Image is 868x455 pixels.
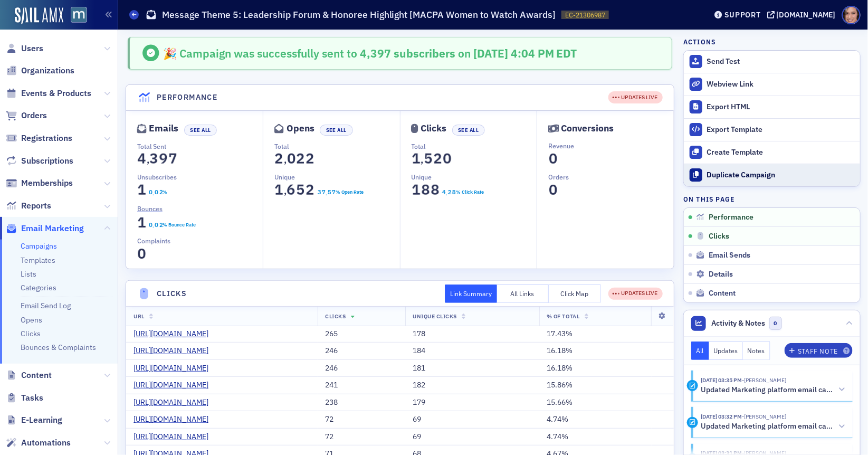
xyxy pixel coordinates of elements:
section: 1 [137,184,147,196]
section: 1,520 [412,153,452,165]
span: Users [21,43,43,54]
span: 0 [154,220,159,230]
a: Email Marketing [6,223,84,234]
span: 4,397 subscribers [357,46,455,61]
a: Bounces [137,204,170,213]
button: Updates [709,342,743,360]
p: Unsubscribes [137,172,263,182]
div: Opens [287,126,314,131]
div: % Open Rate [336,188,364,196]
p: Total [274,141,399,151]
span: Details [709,270,733,279]
span: Tasks [21,392,43,404]
span: Orders [21,110,47,121]
a: Reports [6,200,51,212]
div: % Bounce Rate [163,221,196,229]
div: Send Test [707,57,855,67]
span: 2 [272,149,287,168]
a: Create Template [684,141,860,164]
span: Activity & Notes [712,318,766,329]
span: Registrations [21,132,72,144]
section: 0.02 [149,188,163,196]
span: 8 [451,187,456,197]
a: Tasks [6,392,43,404]
span: 7 [331,187,336,197]
span: 0 [769,317,783,330]
section: 4,397 [137,153,178,165]
span: 5 [294,181,308,199]
div: 181 [413,364,532,373]
div: % [163,188,168,196]
span: 6 [284,181,299,199]
div: Activity [687,380,698,391]
button: See All [184,125,217,136]
div: 246 [325,364,398,373]
p: Total Sent [137,141,263,151]
time: 9/15/2025 03:32 PM [701,413,742,420]
span: Performance [709,213,753,222]
span: , [284,184,287,198]
section: 0 [137,248,147,260]
a: [URL][DOMAIN_NAME] [133,346,216,356]
button: Staff Note [785,343,853,358]
button: See All [320,125,352,136]
a: Clicks [21,329,41,338]
span: , [284,153,287,167]
a: Organizations [6,65,74,77]
span: Email Marketing [21,223,84,234]
section: 188 [412,184,440,196]
div: Clicks [421,126,446,131]
span: 1 [409,181,423,199]
a: [URL][DOMAIN_NAME] [133,432,216,442]
a: Bounces & Complaints [21,343,96,352]
span: 4 [135,149,149,168]
div: 16.18% [547,364,666,373]
a: Events & Products [6,88,91,99]
button: Notes [743,342,770,360]
div: 15.86% [547,381,666,390]
a: Subscriptions [6,155,73,167]
button: [DOMAIN_NAME] [767,11,840,18]
h4: Performance [157,92,217,103]
p: Complaints [137,236,263,245]
h4: Clicks [157,288,187,299]
div: Duplicate Campaign [707,170,855,180]
span: , [147,153,149,167]
span: 8 [418,181,433,199]
span: . [326,190,327,197]
span: Events & Products [21,88,91,99]
span: Katie Foo [742,413,786,420]
div: 69 [413,415,532,424]
section: 0.02 [149,221,163,229]
button: Click Map [549,285,601,303]
div: 178 [413,329,532,339]
div: 246 [325,346,398,356]
span: 9 [156,149,170,168]
div: 179 [413,398,532,407]
span: EC-21306987 [565,11,605,20]
span: 4 [441,187,446,197]
a: SailAMX [15,7,63,24]
div: 184 [413,346,532,356]
span: 2 [303,149,318,168]
span: 🎉 Campaign was successfully sent to on [163,46,473,61]
span: 0 [148,187,153,197]
h4: On this page [683,194,861,204]
span: 2 [158,187,163,197]
div: 4.74% [547,432,666,442]
span: 4:04 PM [511,46,554,61]
span: 0 [154,187,159,197]
h5: Updated Marketing platform email campaign: Message Theme 5: Leadership Forum & Honoree Highlight ... [701,385,835,395]
a: Campaigns [21,241,57,251]
span: Profile [842,6,861,24]
img: SailAMX [71,7,87,23]
a: E-Learning [6,414,62,426]
span: URL [133,312,145,320]
a: Email Send Log [21,301,71,310]
span: Reports [21,200,51,212]
div: Activity [687,417,698,428]
span: 2 [158,220,163,230]
div: 238 [325,398,398,407]
span: 3 [317,187,322,197]
div: UPDATES LIVE [608,91,663,103]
